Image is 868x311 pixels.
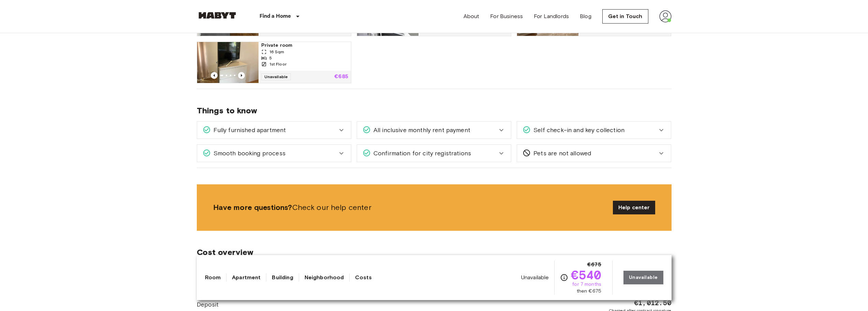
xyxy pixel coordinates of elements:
a: For Business [490,12,523,20]
div: Self check-in and key collection [517,122,671,139]
span: €540 [571,269,601,281]
span: €675 [587,260,601,269]
a: About [464,12,480,20]
span: then €675 [577,288,601,295]
span: €1,012.50 [634,298,671,308]
a: Building [272,273,293,282]
a: Get in Touch [602,9,648,24]
span: Cost overview [197,247,672,257]
a: Room [205,273,221,282]
span: Pets are not allowed [531,149,591,158]
span: for 7 months [572,281,601,288]
div: Pets are not allowed [517,145,671,162]
span: Unavailable [521,274,549,281]
a: Marketing picture of unit DE-04-049-001-02HFPrevious imagePrevious imagePrivate room16 Sqm51st Fl... [197,42,351,83]
span: Unavailable [261,73,291,80]
a: For Landlords [534,12,569,20]
span: Smooth booking process [211,149,285,158]
a: Blog [580,12,591,20]
button: Previous image [211,72,218,79]
span: Confirmation for city registrations [371,149,471,158]
span: All inclusive monthly rent payment [371,126,470,135]
p: Find a Home [260,12,291,20]
span: 16 Sqm [269,49,284,55]
img: Habyt [197,12,238,19]
span: Check our help center [213,202,607,213]
span: Deposit [197,300,219,309]
a: Neighborhood [305,273,344,282]
div: Fully furnished apartment [197,122,351,139]
span: €675.00 [647,263,671,271]
span: Things to know [197,105,672,116]
p: €685 [334,74,348,80]
svg: Check cost overview for full price breakdown. Please note that discounts apply to new joiners onl... [560,273,568,282]
a: Apartment [232,273,261,282]
div: Confirmation for city registrations [357,145,511,162]
span: 5 [269,55,272,61]
span: 1st Floor [269,61,286,67]
span: Fully furnished apartment [211,126,286,135]
div: Smooth booking process [197,145,351,162]
button: Previous image [238,72,245,79]
div: All inclusive monthly rent payment [357,122,511,139]
img: avatar [659,10,672,23]
a: Help center [613,201,655,214]
img: Marketing picture of unit DE-04-049-001-02HF [197,42,259,83]
span: Self check-in and key collection [531,126,624,135]
b: Have more questions? [213,203,292,212]
span: Private room [261,42,348,49]
a: Costs [355,273,372,282]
